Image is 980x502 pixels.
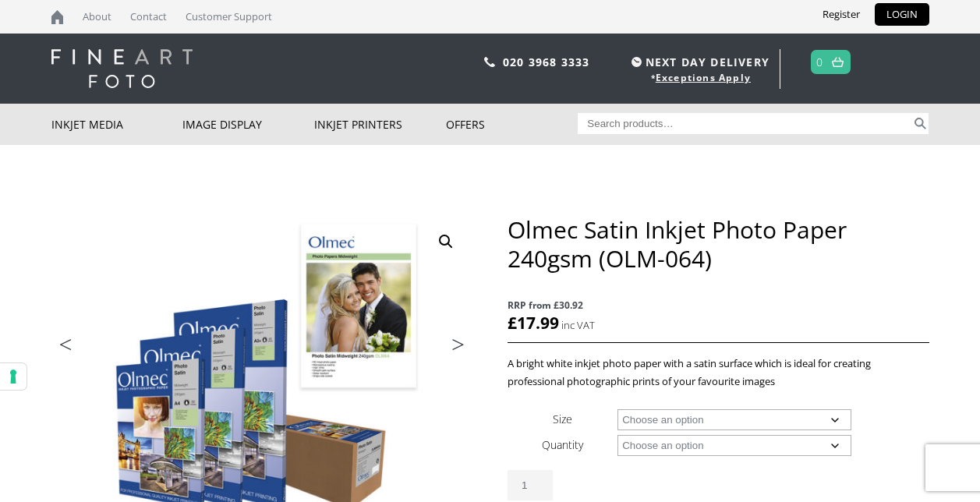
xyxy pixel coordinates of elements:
img: basket.svg [832,57,844,67]
a: Offers [446,104,578,145]
img: time.svg [632,57,642,67]
label: Quantity [542,437,583,452]
span: RRP from £30.92 [508,296,929,314]
span: NEXT DAY DELIVERY [628,53,769,71]
span: £ [508,312,517,334]
input: Product quantity [508,470,553,500]
a: 0 [816,51,823,73]
a: LOGIN [875,3,929,26]
h1: Olmec Satin Inkjet Photo Paper 240gsm (OLM-064) [508,215,929,273]
img: phone.svg [484,57,495,67]
a: 020 3968 3333 [503,55,590,69]
button: Search [911,113,929,134]
label: Size [553,412,572,426]
a: View full-screen image gallery [432,228,460,256]
img: logo-white.svg [51,49,193,88]
a: Register [811,3,872,26]
input: Search products… [578,113,911,134]
bdi: 17.99 [508,312,559,334]
a: Exceptions Apply [656,71,751,84]
a: Inkjet Media [51,104,183,145]
a: Image Display [182,104,314,145]
a: Inkjet Printers [314,104,446,145]
p: A bright white inkjet photo paper with a satin surface which is ideal for creating professional p... [508,355,929,391]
